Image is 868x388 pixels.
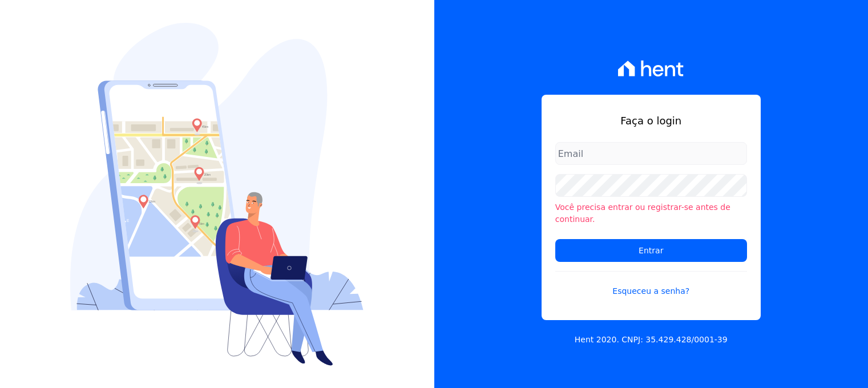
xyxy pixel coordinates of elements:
h1: Faça o login [555,113,747,128]
img: Login [70,23,364,366]
input: Entrar [555,239,747,262]
input: Email [555,142,747,165]
li: Você precisa entrar ou registrar-se antes de continuar. [555,201,747,225]
a: Esqueceu a senha? [555,271,747,297]
p: Hent 2020. CNPJ: 35.429.428/0001-39 [575,334,728,346]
